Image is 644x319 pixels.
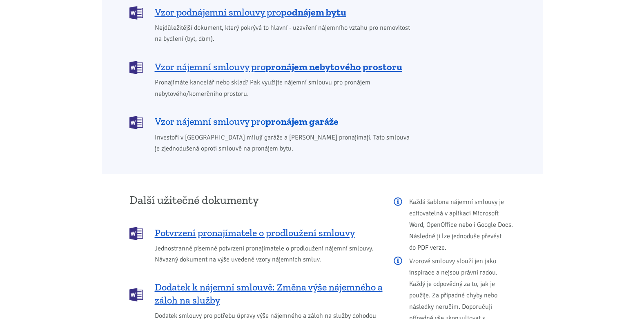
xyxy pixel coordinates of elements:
[155,226,355,239] span: Potvrzení pronajímatele o prodloužení smlouvy
[129,5,416,19] a: Vzor podnájemní smlouvy propodnájem bytu
[129,226,383,239] a: Potvrzení pronajímatele o prodloužení smlouvy
[155,22,416,44] span: Nejdůležitější dokument, který pokrývá to hlavní - uzavření nájemního vztahu pro nemovitost na by...
[129,281,383,307] a: Dodatek k nájemní smlouvě: Změna výše nájemného a záloh na služby
[155,281,383,307] span: Dodatek k nájemní smlouvě: Změna výše nájemného a záloh na služby
[129,288,143,301] img: DOCX (Word)
[155,60,402,73] span: Vzor nájemní smlouvy pro
[129,227,143,240] img: DOCX (Word)
[129,115,416,128] a: Vzor nájemní smlouvy propronájem garáže
[129,194,383,206] h3: Další užitečné dokumenty
[155,132,416,154] span: Investoři v [GEOGRAPHIC_DATA] milují garáže a [PERSON_NAME] pronajímají. Tato smlouva je zjednodu...
[129,60,416,73] a: Vzor nájemní smlouvy propronájem nebytového prostoru
[129,116,143,129] img: DOCX (Word)
[155,115,339,128] span: Vzor nájemní smlouvy pro
[281,6,346,18] b: podnájem bytu
[129,61,143,74] img: DOCX (Word)
[265,115,339,127] b: pronájem garáže
[155,6,346,19] span: Vzor podnájemní smlouvy pro
[394,196,515,253] p: Každá šablona nájemní smlouvy je editovatelná v aplikaci Microsoft Word, OpenOffice nebo i Google...
[265,61,402,73] b: pronájem nebytového prostoru
[155,77,416,99] span: Pronajímáte kancelář nebo sklad? Pak využijte nájemní smlouvu pro pronájem nebytového/komerčního ...
[129,6,143,20] img: DOCX (Word)
[155,243,383,265] span: Jednostranné písemné potvrzení pronajímatele o prodloužení nájemní smlouvy. Návazný dokument na v...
